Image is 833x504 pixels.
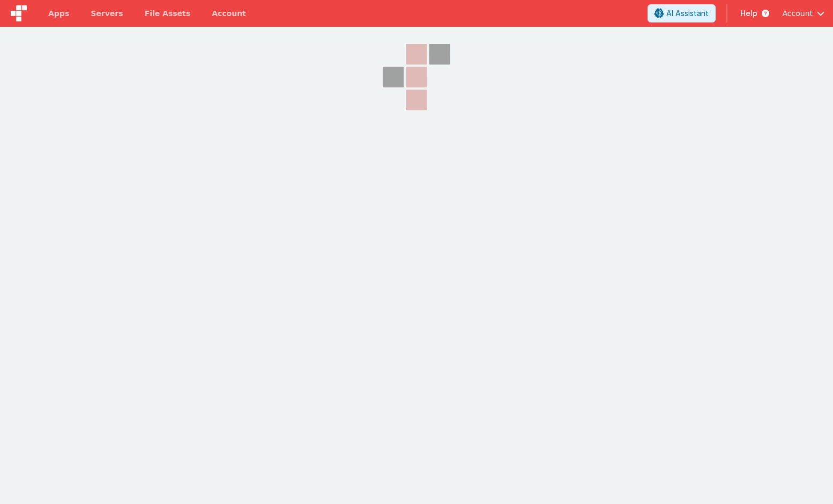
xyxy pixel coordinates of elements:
span: AI Assistant [666,8,709,19]
span: Help [740,8,757,19]
span: Account [782,8,813,19]
button: AI Assistant [648,4,716,22]
span: File Assets [145,8,191,19]
span: Apps [48,8,69,19]
span: Servers [91,8,123,19]
button: Account [782,8,824,19]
